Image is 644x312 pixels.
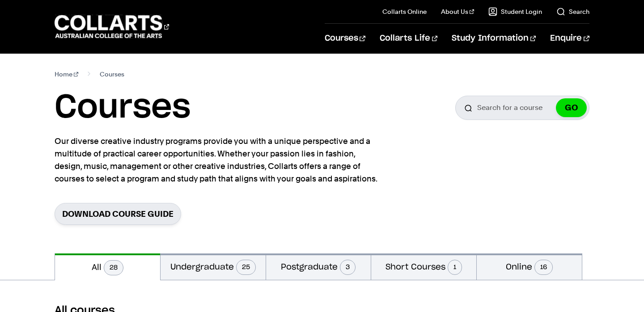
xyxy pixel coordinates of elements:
h1: Courses [55,88,191,128]
a: Collarts Life [380,24,437,53]
button: Undergraduate25 [161,253,266,280]
button: Postgraduate3 [266,253,371,280]
button: Short Courses1 [371,253,476,280]
a: Enquire [550,24,589,53]
span: 25 [236,260,256,275]
a: Download Course Guide [55,203,181,225]
button: Online16 [477,253,582,280]
a: Home [55,68,78,80]
a: Student Login [488,7,542,16]
p: Our diverse creative industry programs provide you with a unique perspective and a multitude of p... [55,135,381,185]
div: Go to homepage [55,14,169,39]
span: 3 [340,260,356,275]
span: 28 [104,260,123,275]
span: 16 [534,260,553,275]
a: About Us [441,7,474,16]
button: GO [556,98,587,117]
span: 1 [448,260,462,275]
a: Collarts Online [382,7,427,16]
span: Courses [100,68,124,80]
input: Search for a course [455,96,589,120]
button: All28 [55,253,160,280]
a: Search [556,7,589,16]
a: Study Information [452,24,536,53]
a: Courses [325,24,365,53]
